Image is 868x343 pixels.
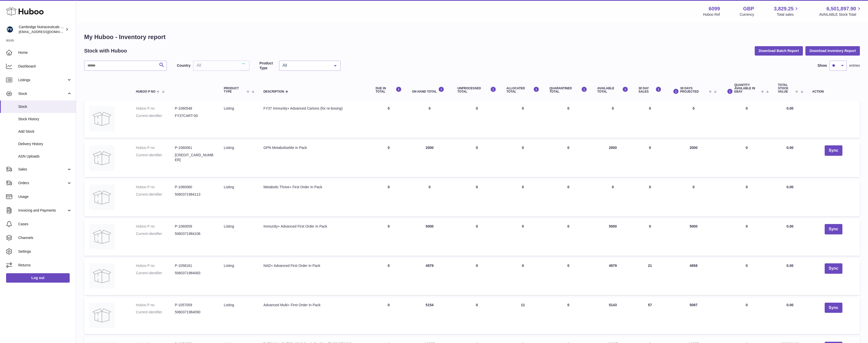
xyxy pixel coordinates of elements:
span: Channels [18,235,72,240]
dd: P-1057059 [175,303,214,307]
dd: P-1058161 [175,263,214,268]
td: 4979 [407,258,452,295]
td: 2000 [667,140,721,177]
dt: Huboo P no [136,303,175,307]
td: 5097 [667,298,721,334]
span: 0.00 [786,264,793,268]
dd: FY37CART-00 [175,113,214,118]
dt: Current identifier [136,153,175,162]
img: product image [89,303,115,328]
span: Dashboard [18,64,72,69]
td: 0 [501,101,544,138]
td: 0 [721,219,773,256]
td: 5000 [667,219,721,256]
h1: My Huboo - Inventory report [84,33,860,41]
span: Total stock value [778,83,794,94]
span: Cases [18,222,72,227]
td: 21 [633,258,666,295]
td: 0 [592,101,634,138]
span: Description [263,90,284,93]
span: [EMAIL_ADDRESS][DOMAIN_NAME] [19,30,75,34]
span: listing [224,224,234,228]
td: 0 [633,180,666,216]
td: 0 [452,298,501,334]
td: 11 [501,298,544,334]
td: 0 [371,298,407,334]
div: ALLOCATED Total [506,87,539,93]
div: GPN MetaboliseMe In Pack [263,145,365,150]
span: 0.00 [786,146,793,150]
img: product image [89,185,115,210]
span: 0.00 [786,224,793,228]
td: 0 [501,180,544,216]
span: Usage [18,194,72,199]
td: 0 [501,140,544,177]
td: 5154 [407,298,452,334]
span: 0 [567,106,569,110]
td: 0 [721,298,773,334]
div: 30 DAY SALES [638,87,661,93]
div: Cambridge Nutraceuticals Ltd [19,25,64,34]
div: DUE IN TOTAL [376,87,402,93]
div: ON HAND Total [412,87,447,93]
div: UNPROCESSED Total [457,87,496,93]
span: Home [18,50,72,55]
div: Immunity+ Advanced First Order In Pack [263,224,365,229]
div: Currency [740,12,754,17]
span: listing [224,185,234,189]
dd: [CREDIT_CARD_NUMBER] [175,153,214,162]
td: 0 [501,258,544,295]
td: 5000 [407,219,452,256]
dt: Huboo P no [136,145,175,150]
dt: Current identifier [136,192,175,197]
span: 0 [567,224,569,228]
dt: Huboo P no [136,185,175,190]
span: Quantity Available in eBay [734,83,760,94]
dt: Current identifier [136,231,175,236]
span: 0 [567,264,569,268]
span: Huboo P no [136,90,155,93]
dd: 5060371984083 [175,271,214,276]
dt: Current identifier [136,310,175,315]
span: 0.00 [786,303,793,307]
span: Invoicing and Payments [18,208,67,213]
dt: Huboo P no [136,106,175,111]
td: 0 [501,219,544,256]
strong: 6099 [709,5,720,12]
td: 2000 [407,140,452,177]
button: Sync [825,263,842,274]
img: huboo@camnutra.com [6,26,14,33]
h2: Stock with Huboo [84,47,127,54]
dd: P-1060548 [175,106,214,111]
span: 0 [567,185,569,189]
span: Sales [18,167,67,172]
span: Returns [18,263,72,268]
dd: 5060371984106 [175,231,214,236]
div: Action [812,90,855,93]
div: Metabolic Thrive+ First Order In Pack [263,185,365,190]
td: 4958 [667,258,721,295]
div: AVAILABLE Total [597,87,629,93]
td: 0 [371,140,407,177]
td: 0 [721,258,773,295]
td: 0 [371,258,407,295]
span: Add Stock [18,129,72,134]
span: 0 [567,146,569,150]
td: 0 [452,219,501,256]
span: Total sales [777,12,799,17]
div: FY37 Immunity+ Advanced Cartons (for re-boxing) [263,106,365,111]
td: 0 [592,180,634,216]
td: 0 [452,140,501,177]
td: 5000 [592,219,634,256]
span: Settings [18,249,72,254]
td: 0 [407,180,452,216]
label: Country [177,63,191,68]
td: 0 [452,258,501,295]
td: 0 [667,180,721,216]
td: 0 [633,101,666,138]
td: 2000 [592,140,634,177]
td: 0 [633,140,666,177]
button: Sync [825,303,842,313]
td: 0 [633,219,666,256]
dt: Huboo P no [136,263,175,268]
